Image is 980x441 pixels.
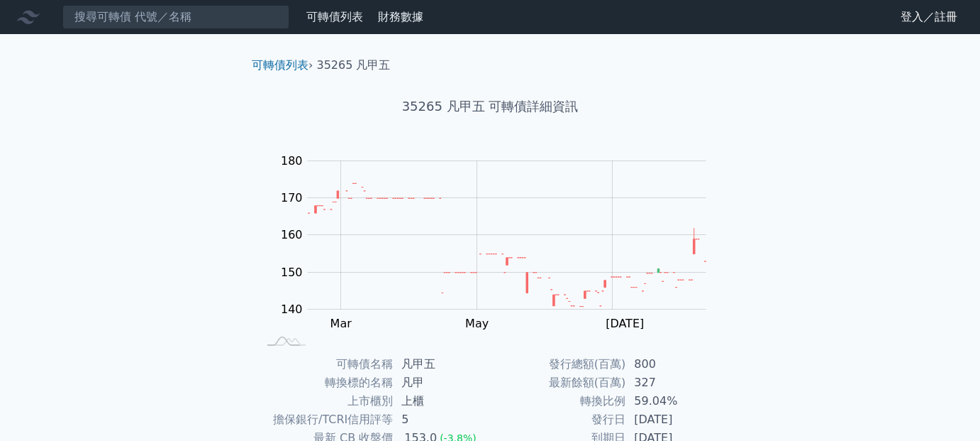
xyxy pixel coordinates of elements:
td: 327 [625,374,723,392]
li: › [252,57,313,74]
td: 轉換標的名稱 [257,374,393,392]
td: 上櫃 [393,392,490,410]
td: 擔保銀行/TCRI信用評等 [257,410,393,429]
td: [DATE] [625,410,723,429]
td: 發行日 [490,410,625,429]
input: 搜尋可轉債 代號／名稱 [62,5,289,29]
tspan: May [465,317,489,330]
a: 可轉債列表 [306,10,363,23]
td: 5 [393,410,490,429]
td: 可轉債名稱 [257,355,393,374]
td: 59.04% [625,392,723,410]
tspan: 180 [281,154,303,168]
td: 800 [625,355,723,374]
tspan: [DATE] [606,317,644,330]
tspan: 140 [281,303,303,316]
h1: 35265 凡甲五 可轉債詳細資訊 [240,97,740,116]
tspan: 170 [281,191,303,205]
td: 最新餘額(百萬) [490,374,625,392]
a: 可轉債列表 [252,58,308,72]
tspan: 150 [281,266,303,279]
td: 凡甲五 [393,355,490,374]
tspan: 160 [281,228,303,241]
td: 轉換比例 [490,392,625,410]
td: 發行總額(百萬) [490,355,625,374]
td: 上市櫃別 [257,392,393,410]
li: 35265 凡甲五 [317,57,391,74]
td: 凡甲 [393,374,490,392]
tspan: Mar [330,317,352,330]
g: Chart [274,154,728,330]
a: 財務數據 [378,10,423,23]
a: 登入／註冊 [889,6,969,28]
